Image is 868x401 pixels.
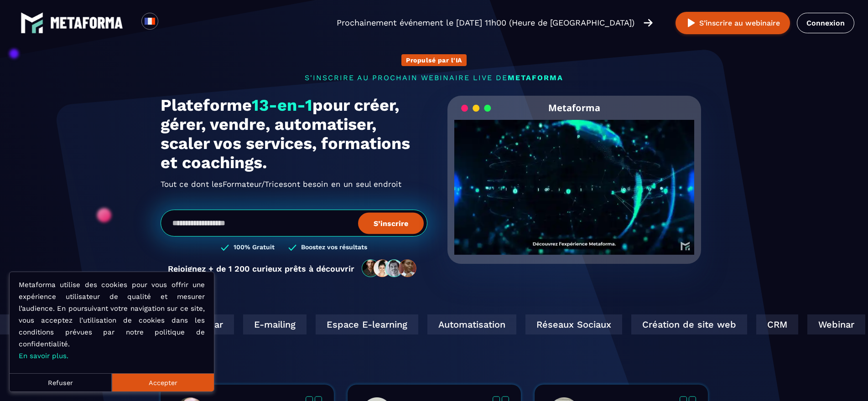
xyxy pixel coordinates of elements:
[234,243,275,252] h3: 100% Gratuit
[10,373,112,391] button: Refuser
[359,259,420,278] img: community-people
[144,15,156,27] img: fr
[337,16,634,29] p: Prochainement événement le [DATE] 11h00 (Heure de [GEOGRAPHIC_DATA])
[461,104,491,113] img: loading
[807,314,865,334] div: Webinar
[243,314,307,334] div: E-mailing
[161,96,427,172] h1: Plateforme pour créer, gérer, vendre, automatiser, scaler vos services, formations et coachings.
[112,373,214,391] button: Accepter
[797,13,854,33] a: Connexion
[756,314,798,334] div: CRM
[166,17,173,28] input: Search for option
[288,243,296,252] img: checked
[223,177,287,191] span: Formateur/Trices
[316,314,418,334] div: Espace E-learning
[21,11,43,34] img: logo
[19,352,68,360] a: En savoir plus.
[644,18,653,28] img: arrow-right
[525,314,622,334] div: Réseaux Sociaux
[406,57,462,64] p: Propulsé par l'IA
[301,243,367,252] h3: Boostez vos résultats
[158,13,181,33] div: Search for option
[358,212,424,234] button: S’inscrire
[508,73,563,82] span: METAFORMA
[221,243,229,252] img: checked
[631,314,747,334] div: Création de site web
[676,12,790,34] button: S’inscrire au webinaire
[161,73,708,82] p: s'inscrire au prochain webinaire live de
[427,314,516,334] div: Automatisation
[161,177,427,191] h2: Tout ce dont les ont besoin en un seul endroit
[686,17,697,29] img: play
[50,17,123,29] img: logo
[454,120,695,240] video: Your browser does not support the video tag.
[548,96,600,120] h2: Metaforma
[252,96,312,115] span: 13-en-1
[19,279,205,362] p: Metaforma utilise des cookies pour vous offrir une expérience utilisateur de qualité et mesurer l...
[168,264,354,273] p: Rejoignez + de 1 200 curieux prêts à découvrir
